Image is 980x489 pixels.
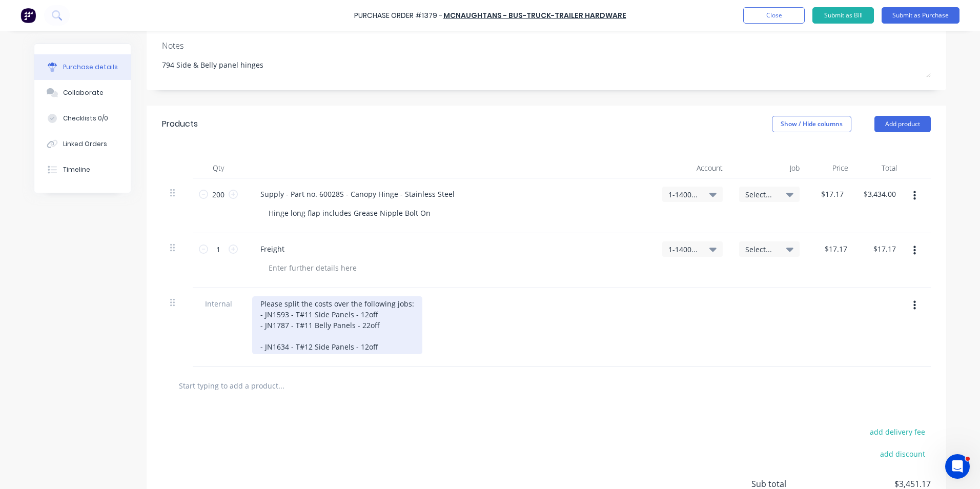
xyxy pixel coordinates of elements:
button: Submit as Bill [812,7,874,24]
div: Job [731,158,808,178]
iframe: Intercom live chat [945,454,970,479]
div: Checklists 0/0 [63,114,108,123]
button: Timeline [34,157,131,182]
div: Price [808,158,856,178]
img: Factory [21,8,36,23]
div: Products [162,118,198,130]
input: Start typing to add a product... [178,375,383,396]
div: Qty [193,158,244,178]
div: Freight [252,241,293,256]
span: Select... [745,244,776,255]
textarea: 794 Side & Belly panel hinges [162,54,931,77]
button: Close [743,7,805,24]
button: Checklists 0/0 [34,106,131,131]
div: Purchase details [63,63,118,72]
button: add discount [874,447,931,460]
button: Add product [874,116,931,132]
span: Select... [745,189,776,200]
span: 1-1400 / Work in Progress - Materials [668,189,699,200]
div: Supply - Part no. 60028S - Canopy Hinge - Stainless Steel [252,187,463,201]
span: 1-1400 / Work in Progress - Materials [668,244,699,255]
button: Show / Hide columns [772,116,851,132]
span: Internal [201,298,236,309]
div: Purchase Order #1379 - [354,10,442,21]
a: McNaughtans - Bus-Truck-Trailer Hardware [443,10,626,21]
button: Submit as Purchase [882,7,959,24]
div: Total [856,158,905,178]
div: Notes [162,39,931,52]
button: Collaborate [34,80,131,106]
div: Account [654,158,731,178]
div: Collaborate [63,88,104,97]
div: Linked Orders [63,139,107,149]
div: Please split the costs over the following jobs: - JN1593 - T#11 Side Panels - 12off - JN1787 - T#... [252,296,422,354]
button: Purchase details [34,54,131,80]
div: Hinge long flap includes Grease Nipple Bolt On [260,206,439,220]
button: add delivery fee [864,425,931,438]
button: Linked Orders [34,131,131,157]
div: Timeline [63,165,90,174]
